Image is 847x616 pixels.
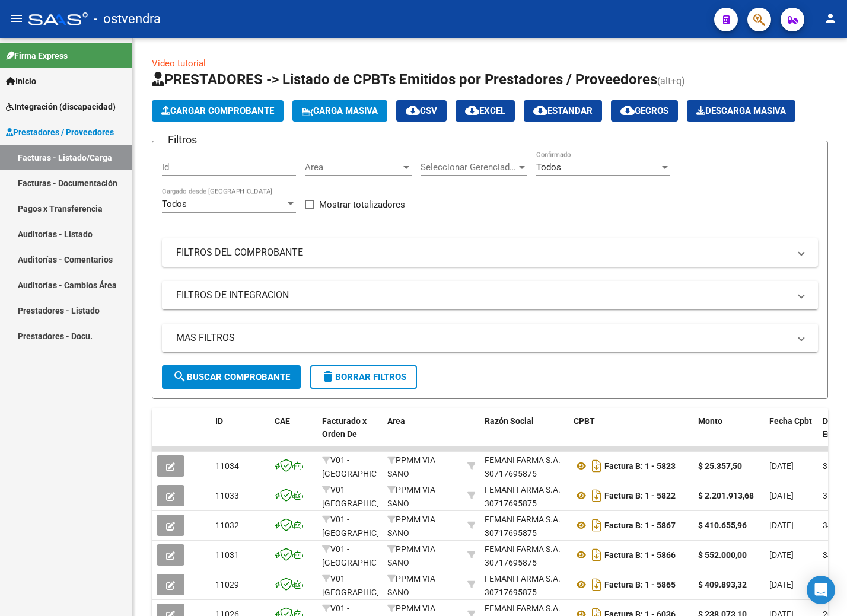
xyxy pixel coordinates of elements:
span: PRESTADORES -> Listado de CPBTs Emitidos por Prestadores / Proveedores [152,71,657,88]
mat-icon: delete [321,369,335,384]
strong: Factura B: 1 - 5823 [604,461,676,471]
span: Todos [162,199,187,209]
span: Inicio [6,75,36,88]
mat-icon: cloud_download [533,103,547,117]
strong: $ 25.357,50 [698,461,742,471]
span: Gecros [620,106,668,116]
div: 30717695875 [485,572,564,597]
button: Borrar Filtros [310,365,417,389]
span: PPMM VIA SANO [387,544,435,567]
div: Open Intercom Messenger [807,576,835,604]
datatable-header-cell: Fecha Cpbt [765,408,818,461]
strong: $ 2.201.913,68 [698,491,754,500]
span: Monto [698,416,722,426]
span: (alt+q) [657,75,685,87]
datatable-header-cell: Area [383,408,463,461]
datatable-header-cell: Facturado x Orden De [317,408,383,461]
span: [DATE] [769,461,794,471]
a: Video tutorial [152,58,206,69]
button: Descarga Masiva [687,100,795,122]
span: Integración (discapacidad) [6,100,116,113]
span: Seleccionar Gerenciador [421,162,517,173]
span: PPMM VIA SANO [387,574,435,597]
div: FEMANI FARMA S.A. [485,602,561,615]
strong: $ 552.000,00 [698,550,747,560]
i: Descargar documento [589,457,604,475]
mat-panel-title: FILTROS DEL COMPROBANTE [176,246,789,259]
app-download-masive: Descarga masiva de comprobantes (adjuntos) [687,100,795,122]
span: 11029 [215,580,239,589]
span: 35 [823,491,832,500]
i: Descargar documento [589,545,604,564]
span: 11034 [215,461,239,471]
span: 11031 [215,550,239,560]
button: EXCEL [456,100,515,122]
span: EXCEL [465,106,505,116]
span: 35 [823,461,832,471]
span: Cargar Comprobante [161,106,274,116]
span: [DATE] [769,491,794,500]
h3: Filtros [162,132,203,148]
span: Facturado x Orden De [322,416,367,439]
strong: Factura B: 1 - 5866 [604,550,676,560]
button: Gecros [611,100,678,122]
mat-panel-title: FILTROS DE INTEGRACION [176,289,789,302]
span: CAE [275,416,290,426]
strong: $ 410.655,96 [698,521,747,530]
span: Buscar Comprobante [173,372,290,382]
span: Area [305,162,401,173]
span: CSV [406,106,437,116]
mat-expansion-panel-header: FILTROS DE INTEGRACION [162,281,818,309]
span: Estandar [533,106,593,116]
span: [DATE] [769,550,794,560]
mat-icon: cloud_download [465,103,479,117]
datatable-header-cell: CAE [270,408,317,461]
span: CPBT [574,416,595,426]
i: Descargar documento [589,486,604,505]
span: PPMM VIA SANO [387,485,435,508]
div: FEMANI FARMA S.A. [485,483,561,497]
datatable-header-cell: CPBT [569,408,693,461]
div: FEMANI FARMA S.A. [485,542,561,556]
strong: Factura B: 1 - 5867 [604,521,676,530]
span: Mostrar totalizadores [319,197,405,212]
div: 30717695875 [485,513,564,538]
mat-expansion-panel-header: MAS FILTROS [162,324,818,352]
mat-icon: cloud_download [406,103,420,117]
span: Prestadores / Proveedores [6,126,114,139]
span: Fecha Cpbt [769,416,812,426]
div: FEMANI FARMA S.A. [485,454,561,467]
button: Carga Masiva [292,100,387,122]
mat-icon: menu [9,11,24,25]
datatable-header-cell: ID [211,408,270,461]
span: PPMM VIA SANO [387,455,435,478]
span: 34 [823,521,832,530]
mat-expansion-panel-header: FILTROS DEL COMPROBANTE [162,238,818,267]
span: - ostvendra [94,6,161,32]
span: PPMM VIA SANO [387,515,435,538]
span: ID [215,416,223,426]
strong: Factura B: 1 - 5865 [604,580,676,589]
button: Buscar Comprobante [162,365,301,389]
div: 30717695875 [485,483,564,508]
mat-icon: cloud_download [620,103,635,117]
span: Todos [536,162,561,173]
span: [DATE] [769,580,794,589]
button: Cargar Comprobante [152,100,284,122]
mat-icon: person [823,11,838,25]
mat-panel-title: MAS FILTROS [176,331,789,344]
i: Descargar documento [589,516,604,535]
datatable-header-cell: Razón Social [480,408,569,461]
span: Area [387,416,405,426]
span: Firma Express [6,49,68,62]
button: CSV [396,100,447,122]
i: Descargar documento [589,575,604,594]
span: Razón Social [485,416,534,426]
div: 30717695875 [485,454,564,478]
div: FEMANI FARMA S.A. [485,572,561,586]
div: FEMANI FARMA S.A. [485,513,561,526]
span: 11033 [215,491,239,500]
span: 11032 [215,521,239,530]
button: Estandar [524,100,602,122]
div: 30717695875 [485,542,564,567]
